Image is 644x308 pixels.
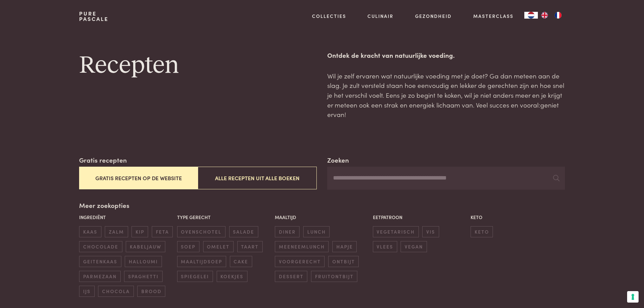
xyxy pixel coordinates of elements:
[627,291,639,303] button: Uw voorkeuren voor toestemming voor trackingtechnologieën
[79,50,316,81] h1: Recepten
[198,167,316,189] button: Alle recepten uit alle boeken
[98,286,134,297] span: chocola
[152,226,173,237] span: feta
[332,241,357,252] span: hapje
[137,286,165,297] span: brood
[79,256,121,267] span: geitenkaas
[177,271,213,282] span: spiegelei
[79,286,94,297] span: ijs
[105,226,128,237] span: zalm
[524,12,565,19] aside: Language selected: Nederlands
[328,256,359,267] span: ontbijt
[538,12,551,19] a: EN
[327,155,349,165] label: Zoeken
[373,241,397,252] span: vlees
[217,271,247,282] span: koekjes
[373,214,467,221] p: Eetpatroon
[303,226,330,237] span: lunch
[125,256,162,267] span: halloumi
[415,13,452,20] a: Gezondheid
[524,12,538,19] div: Language
[275,271,307,282] span: dessert
[79,226,101,237] span: kaas
[229,226,258,237] span: salade
[237,241,263,252] span: taart
[79,214,173,221] p: Ingrediënt
[275,241,329,252] span: meeneemlunch
[401,241,427,252] span: vegan
[275,256,325,267] span: voorgerecht
[177,226,225,237] span: ovenschotel
[538,12,565,19] ul: Language list
[327,50,455,60] strong: Ontdek de kracht van natuurlijke voeding.
[311,271,357,282] span: fruitontbijt
[551,12,565,19] a: FR
[79,167,198,189] button: Gratis recepten op de website
[124,271,162,282] span: spaghetti
[177,256,226,267] span: maaltijdsoep
[203,241,234,252] span: omelet
[230,256,252,267] span: cake
[177,214,271,221] p: Type gerecht
[79,155,127,165] label: Gratis recepten
[471,226,493,237] span: keto
[79,241,122,252] span: chocolade
[373,226,419,237] span: vegetarisch
[524,12,538,19] a: NL
[367,13,393,20] a: Culinair
[132,226,148,237] span: kip
[126,241,165,252] span: kabeljauw
[473,13,514,20] a: Masterclass
[79,271,120,282] span: parmezaan
[275,226,300,237] span: diner
[79,11,109,22] a: PurePascale
[471,214,565,221] p: Keto
[312,13,346,20] a: Collecties
[327,71,565,119] p: Wil je zelf ervaren wat natuurlijke voeding met je doet? Ga dan meteen aan de slag. Je zult verst...
[275,214,369,221] p: Maaltijd
[177,241,199,252] span: soep
[422,226,439,237] span: vis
